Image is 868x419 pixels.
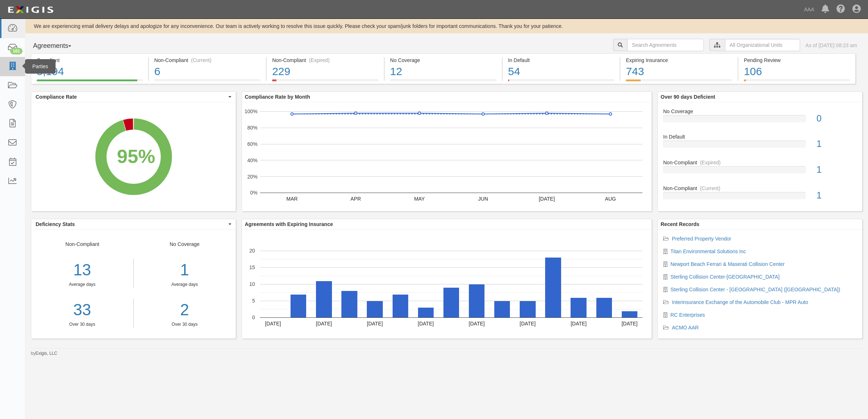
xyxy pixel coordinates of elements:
[249,281,255,287] text: 10
[627,39,704,51] input: Search Agreements
[247,173,257,179] text: 20%
[117,143,155,170] div: 95%
[658,185,862,192] div: Non-Compliant
[621,321,637,326] text: [DATE]
[658,133,862,140] div: In Default
[36,351,57,356] a: Exigis, LLC
[811,137,862,151] div: 1
[5,3,56,16] img: logo-5460c22ac91f19d4615b14bd174203de0afe785f0fc80cf4dbbc73dc1793850b.png
[414,196,425,202] text: MAY
[31,241,134,328] div: Non-Compliant
[806,42,857,49] div: As of [DATE] 08:23 am
[390,64,496,79] div: 12
[316,321,332,326] text: [DATE]
[242,102,652,211] svg: A chart.
[242,230,652,338] svg: A chart.
[249,264,255,270] text: 15
[670,312,705,318] a: RC Enterprises
[154,57,261,64] div: Non-Compliant (Current)
[267,79,384,85] a: Non-Compliant(Expired)229
[139,282,231,288] div: Average days
[520,321,536,326] text: [DATE]
[272,57,378,64] div: Non-Compliant (Expired)
[252,315,255,320] text: 0
[672,299,808,305] a: Interinsurance Exchange of the Automobile Club - MPR Auto
[244,108,257,114] text: 100%
[25,59,56,74] div: Parties
[134,241,236,328] div: No Coverage
[139,299,231,321] a: 2
[31,79,148,85] a: Compliant5,194
[31,321,133,328] div: Over 30 days
[10,48,23,54] div: 161
[670,274,780,280] a: Sterling Collision Center-[GEOGRAPHIC_DATA]
[37,64,143,79] div: 5,194
[36,93,227,100] span: Compliance Rate
[658,108,862,115] div: No Coverage
[800,2,818,17] a: AAA
[31,219,236,229] button: Deficiency Stats
[191,57,211,64] div: (Current)
[672,325,699,330] a: ACMO AAR
[25,22,868,30] div: We are experiencing email delivery delays and apologize for any inconvenience. Our team is active...
[744,57,850,64] div: Pending Review
[418,321,434,326] text: [DATE]
[469,321,485,326] text: [DATE]
[508,64,615,79] div: 54
[272,64,378,79] div: 229
[31,92,236,102] button: Compliance Rate
[663,185,857,205] a: Non-Compliant(Current)1
[31,350,57,357] small: by
[390,57,496,64] div: No Coverage
[265,321,281,326] text: [DATE]
[700,159,721,166] div: (Expired)
[811,163,862,176] div: 1
[139,321,231,328] div: Over 30 days
[245,221,333,227] b: Agreements with Expiring Insurance
[725,39,800,51] input: All Organizational Units
[31,282,133,288] div: Average days
[385,79,502,85] a: No Coverage12
[672,236,731,242] a: Preferred Property Vendor
[249,248,255,254] text: 20
[700,185,720,192] div: (Current)
[247,125,257,131] text: 80%
[811,189,862,202] div: 1
[738,79,856,85] a: Pending Review106
[670,248,746,254] a: Titan Environmental Solutions Inc
[36,221,227,228] span: Deficiency Stats
[309,57,330,64] div: (Expired)
[661,221,699,227] b: Recent Records
[287,196,298,202] text: MAR
[350,196,361,202] text: APR
[31,102,236,211] svg: A chart.
[670,261,784,267] a: Newport Beach Ferrari & Maserati Collision Center
[154,64,261,79] div: 6
[663,108,857,133] a: No Coverage0
[626,64,732,79] div: 743
[247,141,257,147] text: 60%
[658,159,862,166] div: Non-Compliant
[663,133,857,159] a: In Default1
[571,321,587,326] text: [DATE]
[139,259,231,282] div: 1
[478,196,488,202] text: JUN
[620,79,738,85] a: Expiring Insurance743
[605,196,616,202] text: AUG
[744,64,850,79] div: 106
[37,57,143,64] div: Compliant
[252,298,255,304] text: 5
[539,196,555,202] text: [DATE]
[670,287,840,292] a: Sterling Collision Center - [GEOGRAPHIC_DATA] ([GEOGRAPHIC_DATA])
[661,94,715,100] b: Over 90 days Deficient
[31,39,85,53] button: Agreements
[31,299,133,321] a: 33
[836,5,845,14] i: Help Center - Complianz
[367,321,383,326] text: [DATE]
[626,57,732,64] div: Expiring Insurance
